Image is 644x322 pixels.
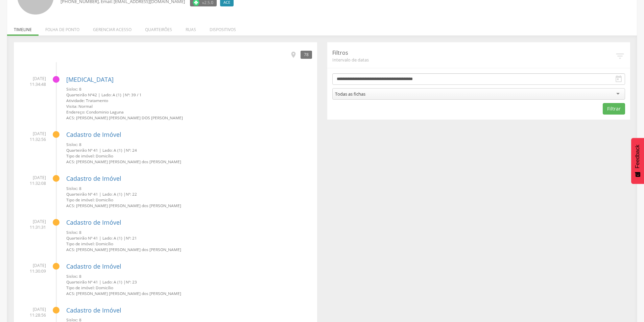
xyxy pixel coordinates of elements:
[66,279,312,285] small: Nº: 23
[66,159,312,165] small: ACS: [PERSON_NAME] [PERSON_NAME] dos [PERSON_NAME]
[66,285,312,291] small: Tipo de imóvel: Domicílio
[66,191,101,197] span: Quarteirão Nº 41 |
[66,86,81,92] span: Sisloc: 8
[66,147,101,153] span: Quarteirão Nº 41 |
[66,130,121,139] a: Cadastro de Imóvel
[19,76,46,87] span: [DATE] 11:34:48
[92,92,100,97] span: 42 |
[19,175,46,186] span: [DATE] 11:32:08
[19,306,46,318] span: [DATE] 11:28:56
[66,235,312,241] small: Nº: 21
[615,51,625,61] i: 
[66,142,81,147] span: Sisloc: 8
[66,191,312,197] small: Nº: 22
[66,185,81,191] span: Sisloc: 8
[66,115,312,121] small: ACS: [PERSON_NAME] [PERSON_NAME] dos [PERSON_NAME]
[66,218,121,226] a: Cadastro de Imóvel
[66,306,121,314] a: Cadastro de Imóvel
[102,279,126,284] span: Lado: A (1) |
[86,20,138,36] li: Gerenciar acesso
[179,20,203,36] li: Ruas
[290,51,297,58] i: 
[66,75,114,83] a: [MEDICAL_DATA]
[19,131,46,142] span: [DATE] 11:32:56
[66,235,101,241] span: Quarteirão Nº 41 |
[203,20,243,36] li: Dispositivos
[102,191,126,197] span: Lado: A (1) |
[631,138,644,184] button: Feedback - Mostrar pesquisa
[66,247,312,252] small: ACS: [PERSON_NAME] [PERSON_NAME] dos [PERSON_NAME]
[332,57,615,63] span: Intervalo de datas
[66,291,312,296] small: ACS: [PERSON_NAME] [PERSON_NAME] dos [PERSON_NAME]
[66,241,312,247] small: Tipo de imóvel: Domicílio
[615,75,623,83] i: 
[66,92,92,97] span: Quarteirão Nº
[603,103,625,115] button: Filtrar
[66,273,81,279] span: Sisloc: 8
[66,174,121,182] a: Cadastro de Imóvel
[101,92,125,97] span: Lado: A (1) |
[138,20,179,36] li: Quarteirões
[102,235,126,241] span: Lado: A (1) |
[66,109,312,115] small: Endereço: Condominio Laguna
[102,147,126,153] span: Lado: A (1) |
[66,203,312,208] small: ACS: [PERSON_NAME] [PERSON_NAME] dos [PERSON_NAME]
[66,103,312,109] small: Visita: Normal
[19,219,46,230] span: [DATE] 11:31:31
[66,92,312,98] small: Nº: 39 / 1
[39,20,86,36] li: Folha de ponto
[66,98,312,103] small: Atividade: Tratamento
[301,51,312,58] div: 78
[66,262,121,270] a: Cadastro de Imóvel
[335,91,365,97] div: Todas as fichas
[19,263,46,274] span: [DATE] 11:30:09
[66,197,312,203] small: Tipo de imóvel: Domicílio
[66,279,101,284] span: Quarteirão Nº 41 |
[66,153,312,159] small: Tipo de imóvel: Domicílio
[635,145,641,168] span: Feedback
[66,229,81,235] span: Sisloc: 8
[332,49,615,57] p: Filtros
[66,147,312,153] small: Nº: 24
